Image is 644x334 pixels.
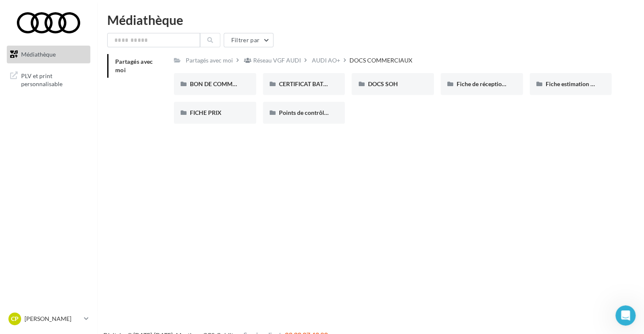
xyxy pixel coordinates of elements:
span: BON DE COMMANDE [190,80,249,87]
div: DOCS COMMERCIAUX [349,56,412,65]
a: Médiathèque [5,46,92,63]
span: CP [11,315,19,323]
div: Partagés avec moi [186,56,233,65]
div: AUDI AO+ [312,56,340,65]
a: PLV et print personnalisable [5,67,92,92]
span: Partagés avec moi [115,58,153,73]
p: [PERSON_NAME] [24,315,81,323]
span: FICHE PRIX [190,109,222,116]
span: Fiche estimation de reprise [546,80,617,87]
span: PLV et print personnalisable [21,70,87,88]
span: Médiathèque [21,51,56,58]
iframe: Intercom live chat [615,305,636,326]
span: DOCS SOH [368,80,398,87]
a: CP [PERSON_NAME] [7,311,90,327]
span: CERTIFICAT BATTERIE [279,80,339,87]
span: Fiche de réception service VO [457,80,535,87]
span: Points de contrôles AO+ [279,109,343,116]
div: Réseau VGF AUDI [253,56,301,65]
div: Médiathèque [107,14,634,26]
button: Filtrer par [224,33,273,47]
